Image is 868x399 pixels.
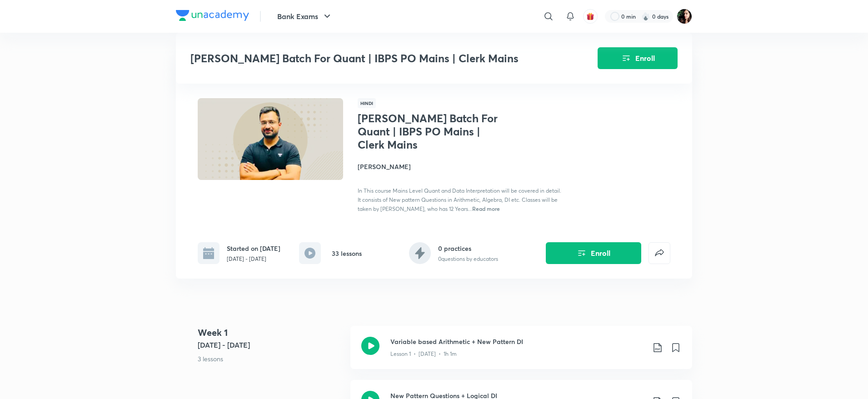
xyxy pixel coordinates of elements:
[390,337,645,346] h3: Variable based Arithmetic + New Pattern DI
[198,354,343,364] p: 3 lessons
[198,326,343,339] h4: Week 1
[390,350,457,358] p: Lesson 1 • [DATE] • 1h 1m
[176,10,249,21] img: Company Logo
[198,339,343,350] h5: [DATE] - [DATE]
[196,97,344,181] img: Thumbnail
[350,326,692,380] a: Variable based Arithmetic + New Pattern DILesson 1 • [DATE] • 1h 1m
[358,162,561,171] h4: [PERSON_NAME]
[272,7,338,25] button: Bank Exams
[586,12,594,20] img: avatar
[472,205,500,212] span: Read more
[677,9,692,24] img: Priyanka K
[190,52,546,65] h3: [PERSON_NAME] Batch For Quant | IBPS PO Mains | Clerk Mains
[546,242,641,264] button: Enroll
[227,255,280,263] p: [DATE] - [DATE]
[358,112,506,151] h1: [PERSON_NAME] Batch For Quant | IBPS PO Mains | Clerk Mains
[438,255,498,263] p: 0 questions by educators
[438,244,498,253] h6: 0 practices
[176,10,249,23] a: Company Logo
[649,242,670,264] button: false
[358,187,561,212] span: In This course Mains Level Quant and Data Interpretation will be covered in detail. It consists o...
[583,9,598,24] button: avatar
[641,12,650,21] img: streak
[227,244,280,253] h6: Started on [DATE]
[358,98,376,108] span: Hindi
[332,249,362,258] h6: 33 lessons
[598,47,678,69] button: Enroll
